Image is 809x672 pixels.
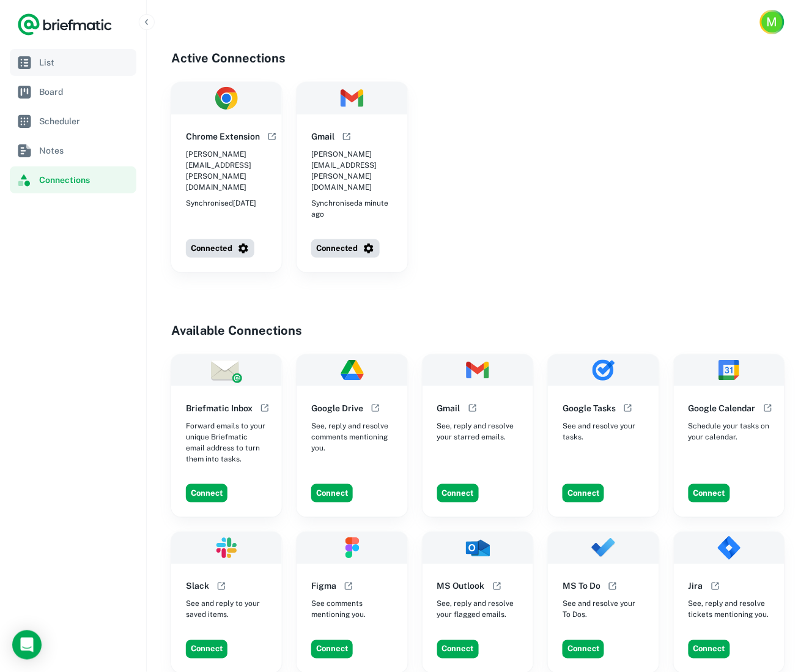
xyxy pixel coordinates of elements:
[423,354,533,387] img: Gmail
[465,401,480,416] button: Open help documentation
[437,484,479,502] button: Connect
[186,640,227,659] button: Connect
[186,420,267,465] span: Forward emails to your unique Briefmatic email address to turn them into tasks.
[186,401,253,415] h6: Briefmatic Inbox
[437,580,485,593] h6: MS Outlook
[39,144,131,157] span: Notes
[186,599,267,621] span: See and reply to your saved items.
[10,78,136,105] a: Board
[708,579,723,594] button: Open help documentation
[10,166,136,193] a: Connections
[171,82,282,114] img: Chrome Extension
[674,354,785,387] img: Google Calendar
[186,130,260,143] h6: Chrome Extension
[311,149,393,193] span: [PERSON_NAME][EMAIL_ADDRESS][PERSON_NAME][DOMAIN_NAME]
[311,599,393,621] span: See comments mentioning you.
[39,173,131,187] span: Connections
[437,420,519,442] span: See, reply and resolve your starred emails.
[689,401,756,415] h6: Google Calendar
[689,420,770,442] span: Schedule your tasks on your calendar.
[563,580,600,593] h6: MS To Do
[563,420,644,442] span: See and resolve your tasks.
[311,484,353,502] button: Connect
[490,579,504,594] button: Open help documentation
[311,580,336,593] h6: Figma
[311,401,363,415] h6: Google Drive
[186,239,254,258] button: Connected
[311,130,334,143] h6: Gmail
[214,579,229,594] button: Open help documentation
[563,599,644,621] span: See and resolve your To Dos.
[10,108,136,135] a: Scheduler
[437,599,519,621] span: See, reply and resolve your flagged emails.
[437,640,479,659] button: Connect
[297,532,407,564] img: Figma
[311,198,393,220] span: Synchronised a minute ago
[186,198,256,209] span: Synchronised [DATE]
[368,401,383,416] button: Open help documentation
[311,239,380,258] button: Connected
[689,484,730,502] button: Connect
[311,420,393,454] span: See, reply and resolve comments mentioning you.
[39,114,131,128] span: Scheduler
[171,354,282,387] img: Briefmatic Inbox
[265,129,279,144] button: Open help documentation
[423,532,533,564] img: MS Outlook
[297,354,407,387] img: Google Drive
[10,137,136,164] a: Notes
[548,532,659,564] img: MS To Do
[12,630,42,660] div: Load Chat
[39,85,131,99] span: Board
[621,401,635,416] button: Open help documentation
[339,129,354,144] button: Open help documentation
[437,401,460,415] h6: Gmail
[563,484,604,502] button: Connect
[311,640,353,659] button: Connect
[563,640,604,659] button: Connect
[341,579,356,594] button: Open help documentation
[689,640,730,659] button: Connect
[762,12,783,32] div: M
[10,49,136,76] a: List
[186,149,267,193] span: [PERSON_NAME][EMAIL_ADDRESS][PERSON_NAME][DOMAIN_NAME]
[17,12,113,37] a: Logo
[171,321,785,340] h4: Available Connections
[171,532,282,564] img: Slack
[689,599,770,621] span: See, reply and resolve tickets mentioning you.
[186,580,209,593] h6: Slack
[297,82,407,114] img: Gmail
[760,10,785,34] button: Account button
[674,532,785,564] img: Jira
[605,579,620,594] button: Open help documentation
[761,401,775,416] button: Open help documentation
[257,401,272,416] button: Open help documentation
[39,56,131,69] span: List
[548,354,659,387] img: Google Tasks
[171,49,785,67] h4: Active Connections
[186,484,227,502] button: Connect
[689,580,703,593] h6: Jira
[563,401,616,415] h6: Google Tasks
